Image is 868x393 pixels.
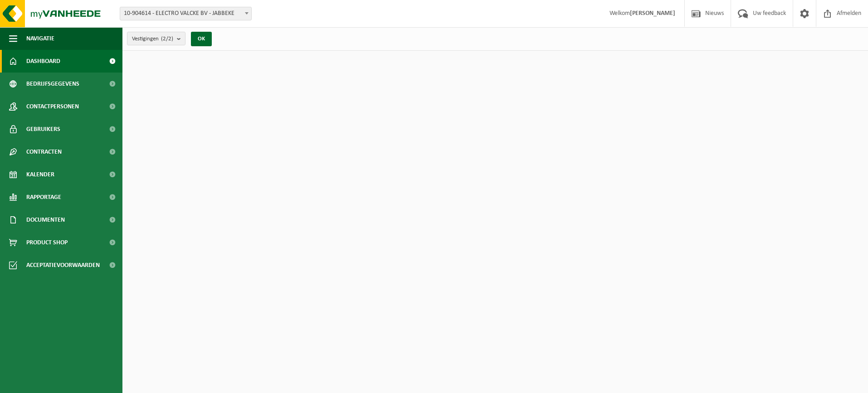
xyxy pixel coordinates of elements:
[127,32,185,45] button: Vestigingen(2/2)
[26,27,54,50] span: Navigatie
[26,73,79,95] span: Bedrijfsgegevens
[161,36,173,42] count: (2/2)
[120,7,251,20] span: 10-904614 - ELECTRO VALCKE BV - JABBEKE
[26,95,79,118] span: Contactpersonen
[191,32,212,46] button: OK
[26,163,54,186] span: Kalender
[26,254,100,277] span: Acceptatievoorwaarden
[26,186,61,209] span: Rapportage
[26,231,68,254] span: Product Shop
[26,141,62,163] span: Contracten
[630,10,675,17] strong: [PERSON_NAME]
[26,118,60,141] span: Gebruikers
[132,32,173,46] span: Vestigingen
[120,7,252,20] span: 10-904614 - ELECTRO VALCKE BV - JABBEKE
[26,209,65,231] span: Documenten
[26,50,60,73] span: Dashboard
